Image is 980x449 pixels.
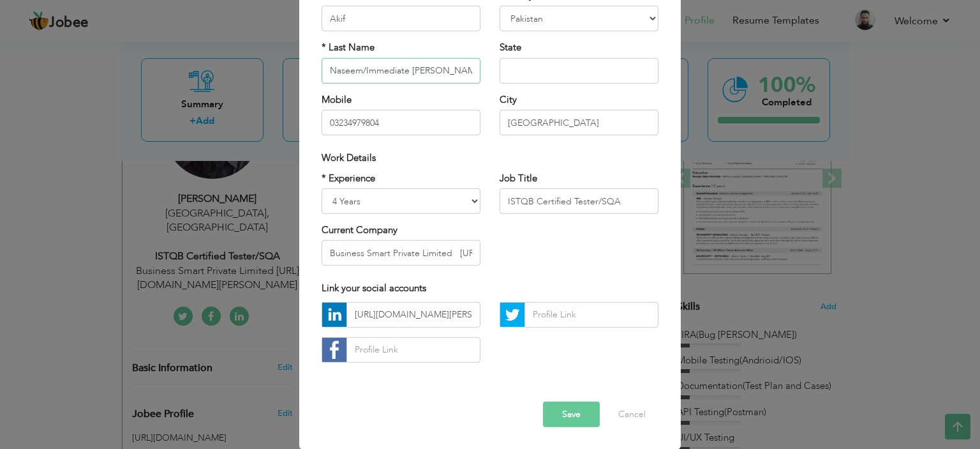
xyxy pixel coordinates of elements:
input: Profile Link [524,302,658,328]
img: Twitter [500,303,524,327]
input: Profile Link [346,302,480,328]
label: City [500,93,517,107]
label: Current Company [322,224,397,237]
img: linkedin [322,303,346,327]
label: State [500,41,521,54]
label: * Last Name [322,41,375,54]
img: facebook [322,338,346,362]
button: Save [543,402,600,427]
label: Job Title [500,171,537,185]
span: Work Details [322,151,376,164]
label: * Experience [322,171,375,185]
button: Cancel [605,402,658,427]
input: Profile Link [346,337,480,363]
span: Link your social accounts [322,282,426,294]
label: Mobile [322,93,352,107]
